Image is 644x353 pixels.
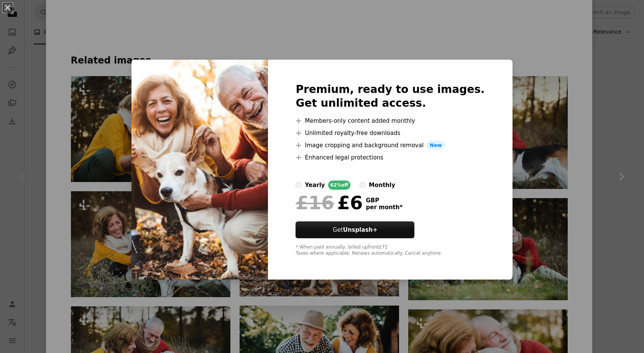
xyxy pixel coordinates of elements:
span: per month * [366,204,402,211]
li: Image cropping and background removal [296,141,485,150]
input: yearly62%off [296,182,302,188]
div: monthly [369,181,395,190]
li: Enhanced legal protections [296,153,485,162]
span: GBP [366,197,402,204]
button: GetUnsplash+ [296,221,414,238]
strong: Unsplash+ [343,226,378,233]
li: Unlimited royalty-free downloads [296,129,485,138]
span: £16 [296,193,334,213]
li: Members-only content added monthly [296,116,485,125]
div: yearly [305,181,325,190]
h2: Premium, ready to use images. Get unlimited access. [296,83,485,110]
div: * When paid annually, billed upfront £72 Taxes where applicable. Renews automatically. Cancel any... [296,244,485,257]
div: £6 [296,193,363,213]
img: premium_photo-1681881181744-94d73f48622a [131,60,268,280]
div: 62% off [328,181,351,190]
input: monthly [360,182,366,188]
span: New [427,141,445,150]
